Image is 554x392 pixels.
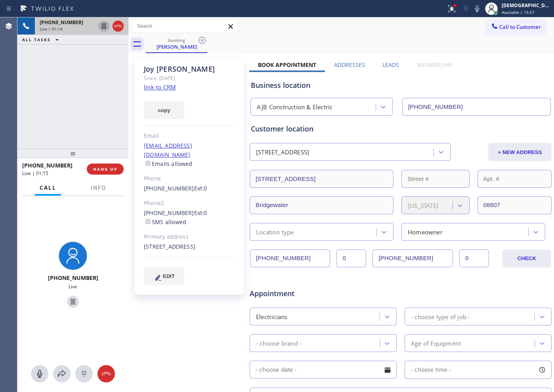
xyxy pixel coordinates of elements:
[250,196,394,214] input: City
[144,74,235,83] div: Since: [DATE]
[147,37,206,43] div: booking
[40,19,83,26] span: [PHONE_NUMBER]
[417,61,453,69] label: Membership
[17,35,67,44] button: ALL TASKS
[251,80,550,91] div: Business location
[53,365,71,382] button: Open directory
[502,2,552,9] div: [DEMOGRAPHIC_DATA][PERSON_NAME]
[336,249,366,267] input: Ext.
[144,65,235,74] div: Joy [PERSON_NAME]
[256,312,287,321] div: Electricians
[31,365,48,382] button: Mute
[144,232,235,242] div: Primary address
[22,170,48,177] span: Live | 01:15
[402,98,551,116] input: Phone Number
[87,164,124,175] button: HANG UP
[334,61,365,69] label: Addresses
[144,160,193,167] label: Emails allowed
[194,209,207,217] span: Ext: 0
[408,227,443,236] div: Homeowner
[256,148,309,157] div: [STREET_ADDRESS]
[163,273,175,279] span: EDIT
[250,361,397,379] input: - choose date -
[145,219,151,224] input: SMS allowed
[144,185,194,192] a: [PHONE_NUMBER]
[22,162,73,169] span: [PHONE_NUMBER]
[411,339,461,348] div: Age of Equipment
[75,365,93,382] button: Open dialpad
[251,124,550,134] div: Customer location
[382,61,399,69] label: Leads
[40,184,56,191] span: Call
[131,20,237,32] input: Search
[147,35,206,52] div: Joy Gill
[478,170,552,188] input: Apt. #
[488,143,552,161] button: + NEW ADDRESS
[69,283,77,290] span: Live
[250,249,330,267] input: Phone Number
[499,23,541,30] span: Call to Customer
[144,209,194,217] a: [PHONE_NUMBER]
[478,196,552,214] input: ZIP
[258,61,316,69] label: Book Appointment
[257,103,332,112] div: AJB Construction & Electric
[144,131,235,141] div: Email
[86,180,111,196] button: Info
[411,366,451,373] span: - choose time -
[411,312,470,321] div: - choose type of job -
[373,249,453,267] input: Phone Number 2
[144,218,186,226] label: SMS allowed
[401,170,470,188] input: Street #
[459,249,489,267] input: Ext. 2
[147,43,206,50] div: [PERSON_NAME]
[35,180,61,196] button: Call
[91,184,106,191] span: Info
[144,142,192,158] a: [EMAIL_ADDRESS][DOMAIN_NAME]
[485,19,546,34] button: Call to Customer
[472,3,483,14] button: Mute
[250,288,349,299] span: Appointment
[67,296,79,308] button: Hold Customer
[40,26,63,32] span: Live | 01:14
[250,170,394,188] input: Address
[144,242,235,251] div: [STREET_ADDRESS]
[113,21,124,32] button: Hang up
[97,365,115,382] button: Hang up
[194,185,207,192] span: Ext: 0
[256,339,302,348] div: - choose brand -
[93,166,117,172] span: HANG UP
[144,83,176,91] a: link to CRM
[145,161,151,166] input: Emails allowed
[22,37,51,42] span: ALL TASKS
[144,199,235,208] div: Phone2
[48,274,98,282] span: [PHONE_NUMBER]
[502,10,535,15] span: Available | 15:57
[98,21,109,32] button: Hold Customer
[144,267,184,285] button: EDIT
[502,249,551,268] button: CHECK
[144,174,235,183] div: Phone
[256,227,294,236] div: Location type
[144,101,184,119] button: copy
